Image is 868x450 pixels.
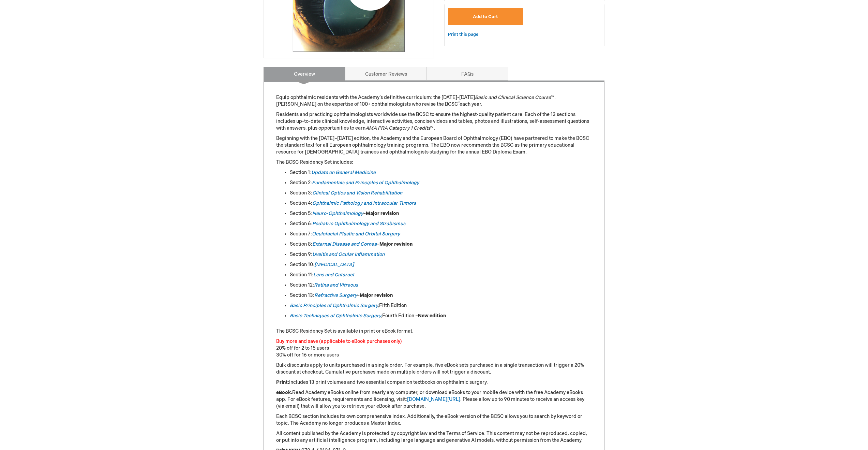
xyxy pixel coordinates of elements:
button: Add to Cart [448,8,523,25]
li: Section 7: [290,231,592,237]
a: Fundamentals and Principles of Ophthalmology [312,180,419,186]
a: Oculofacial Plastic and Orbital Surgery [312,231,400,237]
li: Section 8: – [290,241,592,248]
a: Retina and Vitreous [314,282,358,288]
strong: Major revision [366,211,399,216]
a: FAQs [426,67,508,81]
p: 20% off for 2 to 15 users 30% off for 16 or more users [276,338,592,359]
li: Section 1: [290,169,592,176]
li: Fourth Edition – [290,313,592,319]
span: Add to Cart [473,14,498,19]
p: The BCSC Residency Set is available in print or eBook format. [276,328,592,335]
li: Section 9: [290,251,592,258]
a: Overview [264,67,345,81]
li: Section 13: – [290,292,592,299]
p: Bulk discounts apply to units purchased in a single order. For example, five eBook sets purchased... [276,362,592,376]
a: Uveitis and Ocular Inflammation [312,251,385,257]
a: [MEDICAL_DATA] [314,262,354,267]
a: Clinical Optics and Vision Rehabilitation [312,190,402,196]
li: Section 5: – [290,210,592,217]
strong: New edition [418,313,446,319]
a: Update on General Medicine [311,170,376,175]
a: Lens and Cataract [313,272,354,278]
strong: Major revision [360,292,393,298]
a: Pediatric Ophthalmology and Strabismus [312,221,405,227]
li: Section 10: [290,261,592,268]
p: The BCSC Residency Set includes: [276,159,592,166]
a: Print this page [448,30,478,39]
strong: Print: [276,379,289,385]
p: Read Academy eBooks online from nearly any computer, or download eBooks to your mobile device wit... [276,389,592,410]
li: Section 11: [290,272,592,278]
a: [DOMAIN_NAME][URL] [407,396,460,402]
strong: Major revision [379,241,413,247]
a: Refractive Surgery [314,292,357,298]
sup: ® [458,101,460,105]
em: , [378,303,379,308]
li: Section 3: [290,190,592,197]
li: Fifth Edition [290,302,592,309]
p: Includes 13 print volumes and two essential companion textbooks on ophthalmic surgery. [276,379,592,386]
p: Equip ophthalmic residents with the Academy’s definitive curriculum: the [DATE]-[DATE] ™. [PERSON... [276,94,592,108]
a: Basic Principles of Ophthalmic Surgery [290,303,378,308]
li: Section 2: [290,179,592,186]
a: Neuro-Ophthalmology [312,211,363,216]
p: All content published by the Academy is protected by copyright law and the Terms of Service. This... [276,430,592,444]
p: Residents and practicing ophthalmologists worldwide use the BCSC to ensure the highest-quality pa... [276,111,592,132]
a: Basic Techniques of Ophthalmic Surgery [290,313,381,319]
p: Each BCSC section includes its own comprehensive index. Additionally, the eBook version of the BC... [276,413,592,427]
a: Ophthalmic Pathology and Intraocular Tumors [312,200,416,206]
p: Beginning with the [DATE]–[DATE] edition, the Academy and the European Board of Ophthalmology (EB... [276,135,592,156]
li: Section 6: [290,220,592,227]
em: , [290,313,382,319]
em: AMA PRA Category 1 Credits [365,125,430,131]
li: Section 12: [290,282,592,289]
strong: eBook: [276,390,292,395]
a: Customer Reviews [345,67,427,81]
li: Section 4: [290,200,592,207]
font: Buy more and save (applicable to eBook purchases only) [276,338,402,344]
em: Basic and Clinical Science Course [475,95,551,100]
a: External Disease and Cornea [312,241,377,247]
